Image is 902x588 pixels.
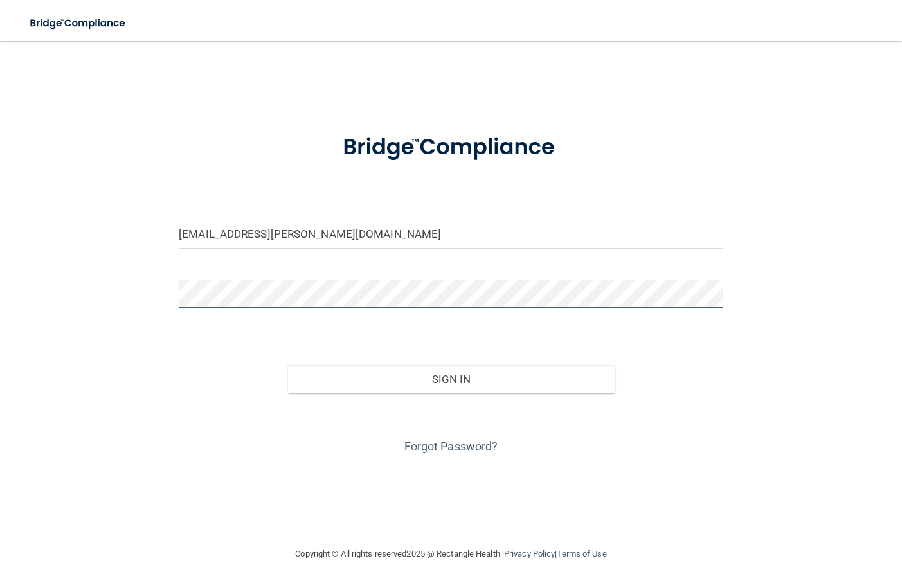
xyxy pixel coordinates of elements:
[287,365,614,393] button: Sign In
[19,10,138,37] img: bridge_compliance_login_screen.278c3ca4.svg
[557,549,606,558] a: Terms of Use
[504,549,555,558] a: Privacy Policy
[404,440,498,453] a: Forgot Password?
[217,533,686,575] div: Copyright © All rights reserved 2025 @ Rectangle Health | |
[179,220,723,249] input: Email
[320,118,582,177] img: bridge_compliance_login_screen.278c3ca4.svg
